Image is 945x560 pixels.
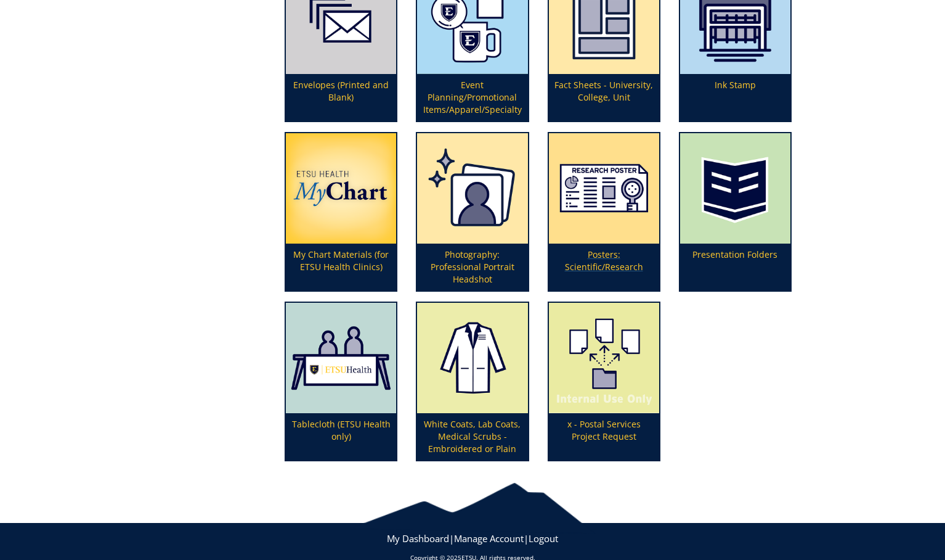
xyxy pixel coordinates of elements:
[549,133,659,290] a: Posters: Scientific/Research
[549,74,659,121] p: Fact Sheets - University, College, Unit
[417,244,527,290] p: Photography: Professional Portrait Headshot
[529,532,558,545] a: Logout
[417,74,527,121] p: Event Planning/Promotional Items/Apparel/Specialty
[454,532,524,545] a: Manage Account
[680,133,790,290] a: Presentation Folders
[286,133,396,290] a: My Chart Materials (for ETSU Health Clinics)
[680,244,790,290] p: Presentation Folders
[286,303,396,413] img: tablecloth-63ce89ec045952.52600954.png
[417,303,527,460] a: White Coats, Lab Coats, Medical Scrubs - Embroidered or Plain
[549,303,659,413] img: outsourcing%20internal%20use-5c647ee7095515.28580629.png
[286,74,396,121] p: Envelopes (Printed and Blank)
[417,133,527,244] img: professional%20headshot-673780894c71e3.55548584.png
[680,133,790,244] img: folders-5949219d3e5475.27030474.png
[549,244,659,290] p: Posters: Scientific/Research
[417,133,527,290] a: Photography: Professional Portrait Headshot
[387,532,449,545] a: My Dashboard
[286,413,396,460] p: Tablecloth (ETSU Health only)
[286,244,396,290] p: My Chart Materials (for ETSU Health Clinics)
[286,303,396,460] a: Tablecloth (ETSU Health only)
[549,133,659,244] img: posters-scientific-5aa5927cecefc5.90805739.png
[549,303,659,460] a: x - Postal Services Project Request
[417,303,527,413] img: white-coats-59494ae0f124e6.28169724.png
[417,413,527,460] p: White Coats, Lab Coats, Medical Scrubs - Embroidered or Plain
[549,413,659,460] p: x - Postal Services Project Request
[286,133,396,244] img: mychart-67fe6a1724bc26.04447173.png
[680,74,790,121] p: Ink Stamp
